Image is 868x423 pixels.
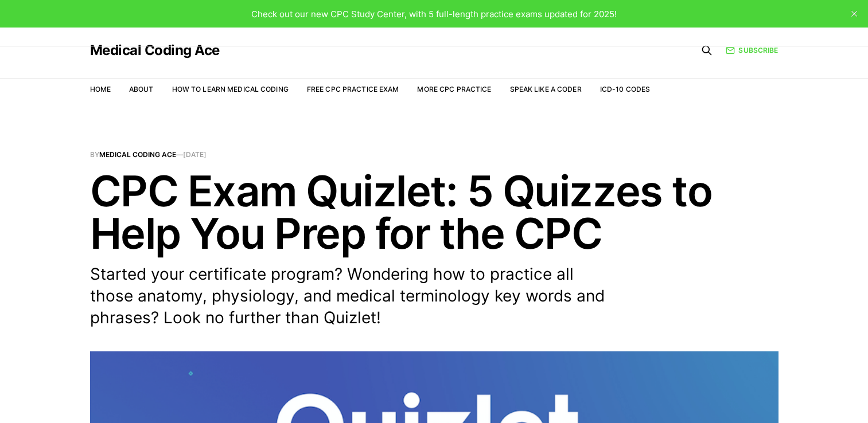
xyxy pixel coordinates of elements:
[90,264,618,328] p: Started your certificate program? Wondering how to practice all those anatomy, physiology, and me...
[99,150,176,159] a: Medical Coding Ace
[307,85,399,93] a: Free CPC Practice Exam
[417,85,491,93] a: More CPC Practice
[600,85,650,93] a: ICD-10 Codes
[845,5,863,23] button: close
[90,85,111,93] a: Home
[172,85,289,93] a: How to Learn Medical Coding
[726,45,778,56] a: Subscribe
[183,150,207,159] time: [DATE]
[251,9,617,19] span: Check out our new CPC Study Center, with 5 full-length practice exams updated for 2025!
[90,44,220,57] a: Medical Coding Ace
[90,151,779,158] span: By —
[90,170,779,254] h1: CPC Exam Quizlet: 5 Quizzes to Help You Prep for the CPC
[129,85,154,93] a: About
[510,85,582,93] a: Speak Like a Coder
[681,367,868,423] iframe: portal-trigger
